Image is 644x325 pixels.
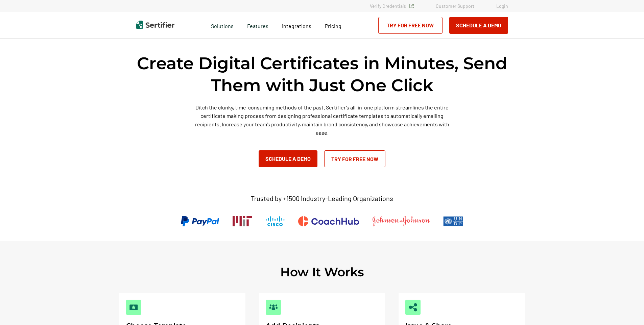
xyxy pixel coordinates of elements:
a: Customer Support [436,3,474,9]
span: Solutions [211,21,234,29]
img: PayPal [181,216,219,226]
span: Integrations [282,23,311,29]
span: Pricing [325,23,341,29]
p: Ditch the clunky, time-consuming methods of the past. Sertifier’s all-in-one platform streamlines... [192,103,452,137]
img: Sertifier | Digital Credentialing Platform [136,21,174,29]
a: Integrations [282,21,311,29]
img: UNDP [443,216,463,226]
img: Cisco [266,216,285,226]
a: Login [496,3,508,9]
a: Pricing [325,21,341,29]
a: Verify Credentials [370,3,414,9]
h1: Create Digital Certificates in Minutes, Send Them with Just One Click [136,52,508,96]
img: Add Recipients Image [269,303,278,311]
img: Verified [409,4,414,8]
img: CoachHub [298,216,359,226]
a: Try for Free Now [378,17,443,34]
img: Choose Template Image [129,303,138,311]
p: Trusted by +1500 Industry-Leading Organizations [251,194,393,203]
h2: How It Works [280,265,364,279]
a: Try for Free Now [324,150,385,167]
img: Johnson & Johnson [373,216,429,226]
img: Massachusetts Institute of Technology [233,216,252,226]
img: Issue & Share Image [409,303,417,311]
span: Features [247,21,268,29]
